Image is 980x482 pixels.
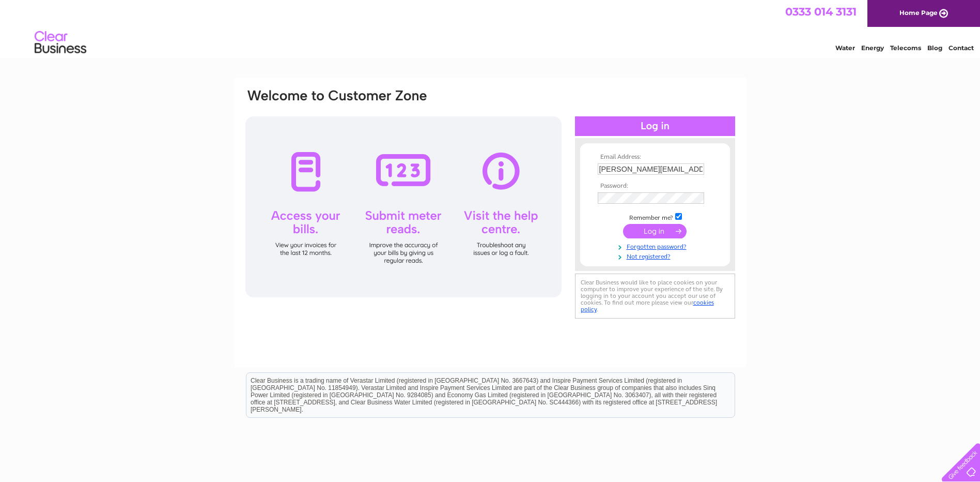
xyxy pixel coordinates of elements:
img: logo.png [34,27,87,58]
a: Telecoms [890,44,921,52]
a: Blog [927,44,942,52]
a: Not registered? [598,251,715,261]
div: Clear Business would like to place cookies on your computer to improve your experience of the sit... [575,274,735,319]
div: Clear Business is a trading name of Verastar Limited (registered in [GEOGRAPHIC_DATA] No. 3667643... [246,6,735,50]
th: Password: [595,183,715,190]
a: Contact [948,44,974,52]
a: 0333 014 3131 [785,5,857,18]
th: Email Address: [595,154,715,161]
a: cookies policy [581,299,714,313]
a: Forgotten password? [598,241,715,251]
a: Energy [861,44,884,52]
a: Water [835,44,855,52]
input: Submit [623,224,687,238]
td: Remember me? [595,212,715,222]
